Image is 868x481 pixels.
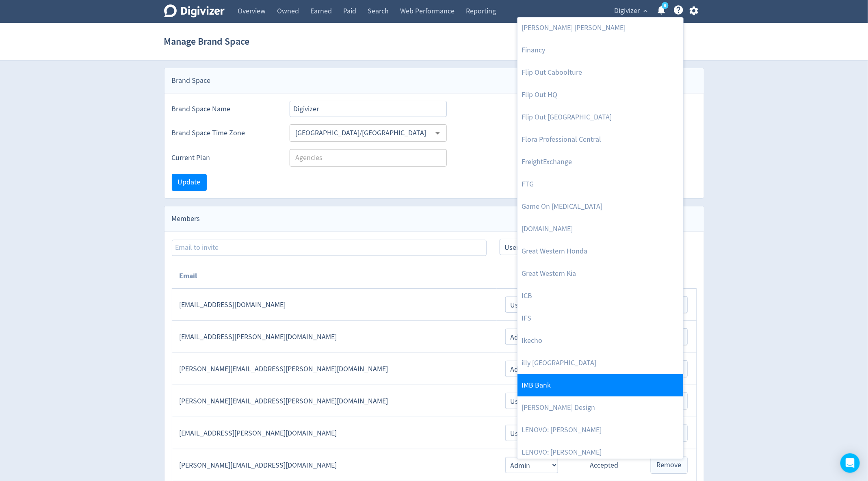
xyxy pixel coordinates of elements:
a: Game On [MEDICAL_DATA] [517,195,683,218]
a: LENOVO: [PERSON_NAME] [517,419,683,441]
a: ICB [517,285,683,307]
a: IFS [517,307,683,329]
a: Ikecho [517,329,683,352]
a: [DOMAIN_NAME] [517,218,683,240]
a: Financy [517,39,683,61]
a: LENOVO: [PERSON_NAME] [517,441,683,464]
a: Great Western Kia [517,262,683,285]
a: [PERSON_NAME] Design [517,396,683,419]
div: Open Intercom Messenger [840,453,860,473]
a: illy [GEOGRAPHIC_DATA] [517,352,683,374]
a: Flip Out HQ [517,84,683,106]
a: Flip Out [GEOGRAPHIC_DATA] [517,106,683,128]
a: Flora Professional Central [517,128,683,151]
a: FreightExchange [517,151,683,173]
a: Great Western Honda [517,240,683,262]
a: Flip Out Caboolture [517,61,683,84]
a: [PERSON_NAME] [PERSON_NAME] [517,17,683,39]
a: IMB Bank [517,374,683,396]
a: FTG [517,173,683,195]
